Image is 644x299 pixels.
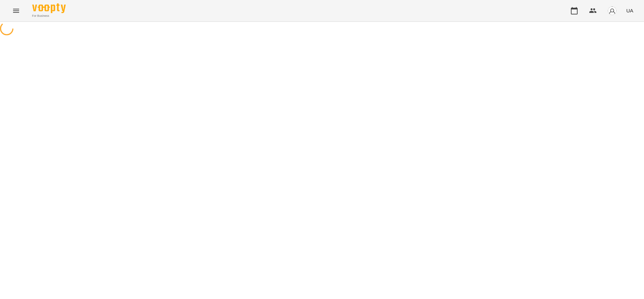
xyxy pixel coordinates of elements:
img: Voopty Logo [32,3,66,13]
span: UA [626,7,633,14]
span: For Business [32,14,66,18]
button: UA [624,4,636,17]
button: Menu [8,3,24,19]
img: avatar_s.png [607,6,617,15]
